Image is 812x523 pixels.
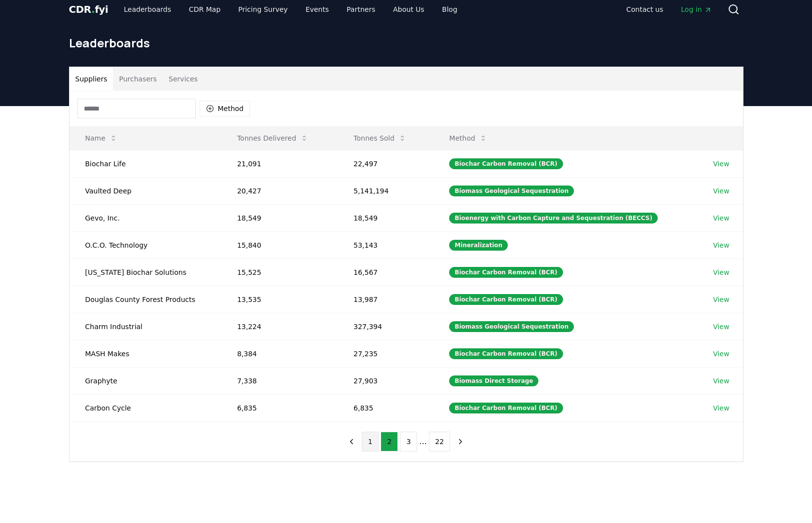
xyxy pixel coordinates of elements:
a: Events [298,0,337,18]
a: View [713,186,729,196]
button: Method [441,128,495,148]
td: 8,384 [221,340,338,367]
div: Biochar Carbon Removal (BCR) [449,348,563,359]
a: CDR.fyi [69,2,108,16]
a: Pricing Survey [230,0,295,18]
div: Biomass Geological Sequestration [449,321,574,332]
td: 21,091 [221,150,338,177]
button: next page [452,432,469,451]
td: 18,549 [221,204,338,231]
button: Name [77,128,125,148]
td: 13,535 [221,286,338,313]
td: 13,987 [338,286,433,313]
span: CDR fyi [69,3,108,15]
button: Purchasers [113,67,163,91]
td: Carbon Cycle [70,394,221,421]
td: 327,394 [338,313,433,340]
nav: Main [116,0,465,18]
td: 27,235 [338,340,433,367]
button: Suppliers [70,67,113,91]
button: Method [200,101,250,116]
td: 5,141,194 [338,177,433,204]
button: Tonnes Delivered [229,128,316,148]
div: Biochar Carbon Removal (BCR) [449,403,563,413]
td: Douglas County Forest Products [70,286,221,313]
div: Biomass Direct Storage [449,375,538,386]
h1: Leaderboards [69,35,743,51]
td: 18,549 [338,204,433,231]
td: Biochar Life [70,150,221,177]
td: 27,903 [338,367,433,394]
a: View [713,240,729,250]
td: 22,497 [338,150,433,177]
div: Biomass Geological Sequestration [449,186,574,196]
td: 6,835 [221,394,338,421]
td: Charm Industrial [70,313,221,340]
div: Biochar Carbon Removal (BCR) [449,267,563,278]
td: 13,224 [221,313,338,340]
button: 3 [400,432,417,451]
a: CDR Map [181,0,228,18]
td: 20,427 [221,177,338,204]
td: 16,567 [338,259,433,286]
span: . [91,3,95,15]
td: Graphyte [70,367,221,394]
a: Log in [673,0,719,18]
td: 7,338 [221,367,338,394]
button: previous page [343,432,360,451]
nav: Main [618,0,719,18]
a: Partners [339,0,383,18]
a: View [713,322,729,332]
td: 15,525 [221,259,338,286]
a: View [713,376,729,386]
div: Biochar Carbon Removal (BCR) [449,294,563,305]
td: MASH Makes [70,340,221,367]
td: Gevo, Inc. [70,204,221,231]
td: 6,835 [338,394,433,421]
a: View [713,267,729,277]
button: Tonnes Sold [346,128,414,148]
span: Log in [681,4,711,14]
div: Mineralization [449,240,508,251]
a: Contact us [618,0,671,18]
a: About Us [385,0,432,18]
td: O.C.O. Technology [70,231,221,259]
button: Services [163,67,204,91]
a: View [713,159,729,169]
a: View [713,349,729,359]
a: View [713,295,729,304]
a: Blog [434,0,465,18]
button: 1 [362,432,379,451]
div: Bioenergy with Carbon Capture and Sequestration (BECCS) [449,213,658,224]
a: View [713,403,729,413]
td: 15,840 [221,231,338,259]
button: 22 [429,432,451,451]
button: 2 [381,432,398,451]
li: ... [419,436,426,448]
a: View [713,213,729,223]
td: [US_STATE] Biochar Solutions [70,259,221,286]
div: Biochar Carbon Removal (BCR) [449,158,563,169]
td: 53,143 [338,231,433,259]
a: Leaderboards [116,0,179,18]
td: Vaulted Deep [70,177,221,204]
